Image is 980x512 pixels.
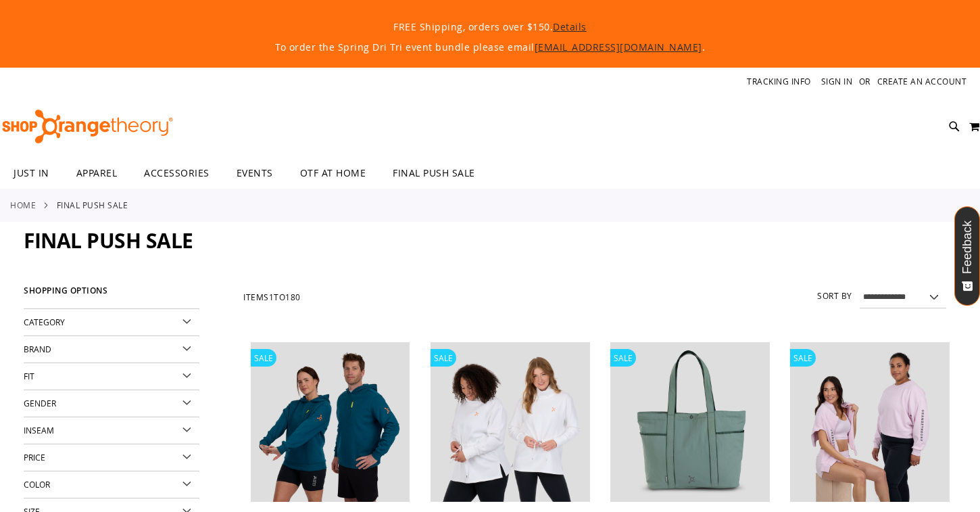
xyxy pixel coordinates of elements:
[223,158,287,189] a: EVENTS
[243,287,301,308] h2: Items to
[24,479,50,490] span: Color
[821,76,853,87] a: Sign In
[535,41,702,53] a: [EMAIL_ADDRESS][DOMAIN_NAME]
[14,158,49,188] span: JUST IN
[251,349,276,367] span: SALE
[144,158,210,188] span: ACCESSORIES
[63,158,131,189] a: APPAREL
[393,158,475,188] span: FINAL PUSH SALE
[790,349,816,367] span: SALE
[24,227,193,254] span: FINAL PUSH SALE
[24,371,34,381] span: Fit
[84,20,896,34] p: FREE Shipping, orders over $150.
[24,398,56,409] span: Gender
[285,292,301,302] span: 180
[790,342,950,502] img: lululemon Perfectly Oversized Cropped Crew
[300,158,366,188] span: OTF AT HOME
[610,342,770,502] img: lululemon Daily Multi-Pocket Tote
[431,349,456,367] span: SALE
[24,344,51,354] span: Brand
[10,199,36,211] a: Home
[817,290,852,302] label: Sort By
[379,158,489,188] a: FINAL PUSH SALE
[24,317,65,327] span: Category
[24,425,54,436] span: Inseam
[877,76,967,87] a: Create an Account
[790,342,950,505] a: lululemon Perfectly Oversized Cropped CrewSALE
[747,76,811,87] a: Tracking Info
[76,158,118,188] span: APPAREL
[251,342,410,505] a: Unisex Fleece Minimalist Pocket HoodieSALE
[269,292,274,302] span: 1
[431,342,590,505] a: Product image for Fleece Long SleeveSALE
[237,158,273,188] span: EVENTS
[84,41,896,54] p: To order the Spring Dri Tri event bundle please email .
[610,342,770,505] a: lululemon Daily Multi-Pocket ToteSALE
[130,158,223,189] a: ACCESSORIES
[954,206,980,306] button: Feedback - Show survey
[57,199,128,211] strong: FINAL PUSH SALE
[431,342,590,502] img: Product image for Fleece Long Sleeve
[251,342,410,502] img: Unisex Fleece Minimalist Pocket Hoodie
[287,158,380,189] a: OTF AT HOME
[610,349,636,367] span: SALE
[961,220,974,274] span: Feedback
[24,280,199,309] strong: Shopping Options
[553,20,587,33] a: Details
[24,452,45,463] span: Price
